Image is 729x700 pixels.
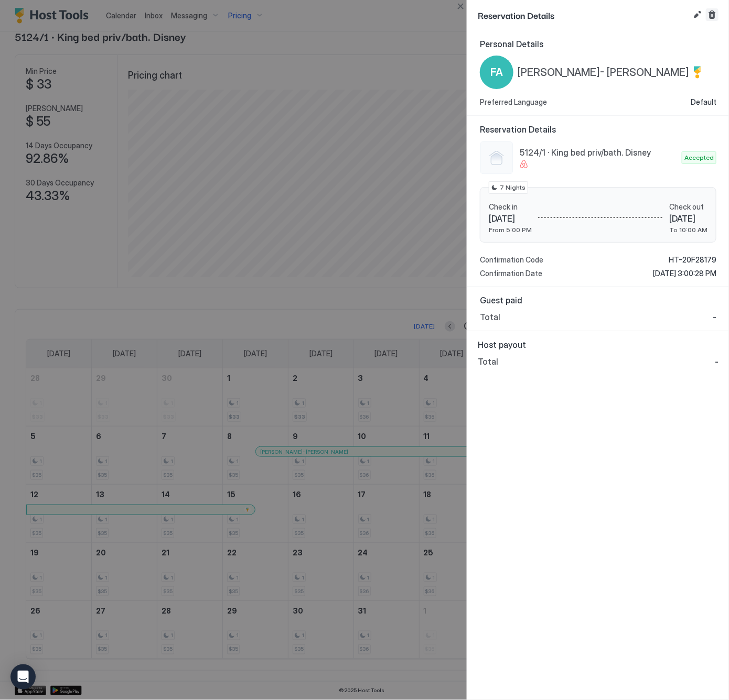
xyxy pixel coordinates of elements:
[478,8,689,21] span: Reservation Details
[490,64,503,80] span: FA
[489,202,532,212] span: Check in
[669,202,707,212] span: Check out
[480,295,716,305] span: Guest paid
[480,39,716,49] span: Personal Details
[713,312,716,322] span: -
[669,255,716,265] span: HT-20F28179
[480,255,543,265] span: Confirmation Code
[478,356,498,367] span: Total
[480,269,542,278] span: Confirmation Date
[691,97,716,107] span: Default
[480,97,547,107] span: Preferred Language
[691,8,704,21] button: Edit reservation
[489,226,532,234] span: From 5:00 PM
[500,183,526,192] span: 7 Nights
[653,269,716,278] span: [DATE] 3:00:28 PM
[520,147,678,158] span: 5124/1 · King bed priv/bath. Disney
[518,66,689,79] span: [PERSON_NAME]- [PERSON_NAME]
[478,340,719,350] span: Host payout
[684,153,714,162] span: Accepted
[669,226,707,234] span: To 10:00 AM
[480,312,500,322] span: Total
[715,356,719,367] span: -
[10,664,36,690] div: Open Intercom Messenger
[669,213,707,224] span: [DATE]
[489,213,532,224] span: [DATE]
[480,124,716,135] span: Reservation Details
[706,8,719,21] button: Cancel reservation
